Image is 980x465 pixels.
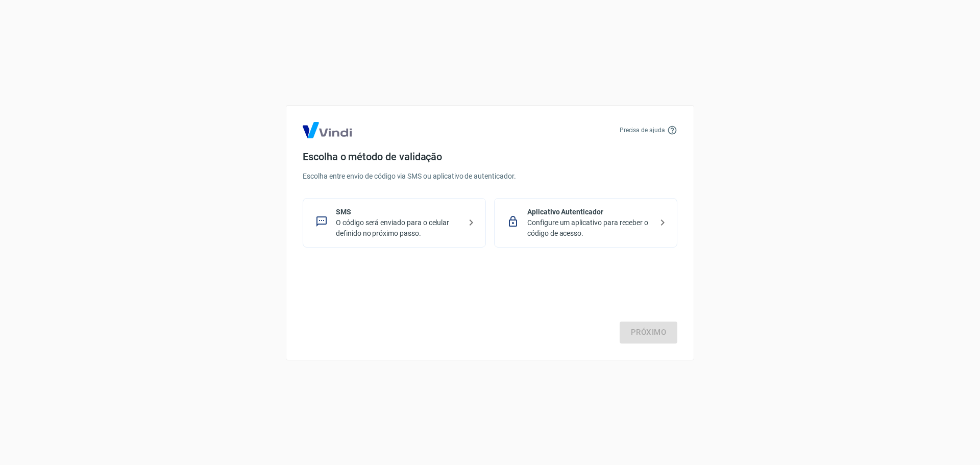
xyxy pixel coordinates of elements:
[336,207,461,217] p: SMS
[336,217,461,239] p: O código será enviado para o celular definido no próximo passo.
[527,217,652,239] p: Configure um aplicativo para receber o código de acesso.
[620,126,665,135] p: Precisa de ajuda
[527,207,652,217] p: Aplicativo Autenticador
[303,171,677,182] p: Escolha entre envio de código via SMS ou aplicativo de autenticador.
[494,198,677,248] div: Aplicativo AutenticadorConfigure um aplicativo para receber o código de acesso.
[303,151,677,163] h4: Escolha o método de validação
[303,198,486,248] div: SMSO código será enviado para o celular definido no próximo passo.
[303,122,352,138] img: Logo Vind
